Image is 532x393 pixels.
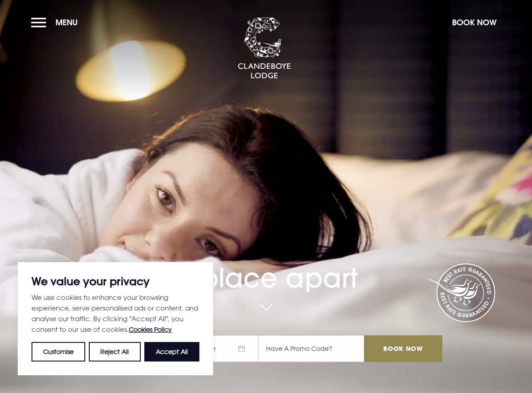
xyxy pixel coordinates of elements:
p: We use cookies to enhance your browsing experience, serve personalised ads or content, and analys... [32,292,199,335]
span: Check Out [174,335,258,362]
div: We value your privacy [18,262,213,375]
button: Menu [31,13,82,32]
input: Have A Promo Code? [258,335,364,362]
a: Cookies Policy [129,326,172,333]
button: Customise [32,342,85,362]
img: Clandeboye Lodge [238,17,291,79]
button: Accept All [144,342,199,362]
button: Book Now [448,13,501,32]
button: Reject All [89,342,140,362]
p: We value your privacy [32,276,199,287]
input: Book Now [364,335,442,362]
h1: A place apart [90,238,442,294]
span: Menu [56,17,78,28]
